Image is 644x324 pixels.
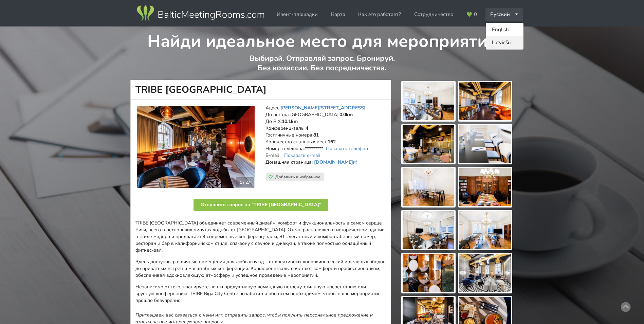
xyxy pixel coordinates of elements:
[474,12,477,17] span: 0
[326,8,350,21] a: Карта
[282,118,298,125] strong: 10.1km
[275,174,320,180] span: Добавить в избранное
[306,125,308,131] strong: 4
[135,258,386,279] p: Здесь доступны различные помещения для любых нужд – от креативных коворкинг-сессий и деловых обед...
[135,4,265,23] img: Baltic Meeting Rooms
[409,8,458,21] a: Сотрудничество
[135,284,386,304] p: Независимо от того, планируете ли вы продуктивную командную встречу, стильную презентацию или кру...
[137,106,255,188] img: Гостиница | Рига | TRIBE Riga City Centre
[313,132,319,138] strong: 81
[486,23,523,36] a: English
[353,8,406,21] a: Как это работает?
[236,177,254,187] div: 1 / 27
[314,159,358,165] a: [DOMAIN_NAME]
[459,254,511,292] img: TRIBE Riga City Centre | Рига | Площадка для мероприятий - фото галереи
[403,125,454,163] img: TRIBE Riga City Centre | Рига | Площадка для мероприятий - фото галереи
[459,82,511,120] img: TRIBE Riga City Centre | Рига | Площадка для мероприятий - фото галереи
[403,168,454,206] img: TRIBE Riga City Centre | Рига | Площадка для мероприятий - фото галереи
[265,105,386,173] address: Адрес: До центра [GEOGRAPHIC_DATA]: До RIX: Конференц-залы: Гостиничные номера: Количество спальн...
[459,125,511,163] img: TRIBE Riga City Centre | Рига | Площадка для мероприятий - фото галереи
[280,105,366,111] a: [PERSON_NAME][STREET_ADDRESS]
[135,220,386,254] p: TRIBE [GEOGRAPHIC_DATA] объединяет современный дизайн, комфорт и функциональность в самом сердце ...
[326,145,368,152] a: Показать телефон
[403,254,454,292] img: TRIBE Riga City Centre | Рига | Площадка для мероприятий - фото галереи
[403,82,454,120] img: TRIBE Riga City Centre | Рига | Площадка для мероприятий - фото галереи
[194,199,328,211] button: Отправить запрос на "TRIBE [GEOGRAPHIC_DATA]"
[272,8,323,21] a: Ивент-площадки
[339,111,353,118] strong: 0.0km
[131,26,513,52] h1: Найди идеальное место для мероприятия
[137,106,255,188] a: Гостиница | Рига | TRIBE Riga City Centre 1 / 27
[284,152,320,159] a: Показать e-mail
[459,168,511,206] img: TRIBE Riga City Centre | Рига | Площадка для мероприятий - фото галереи
[486,36,523,50] a: Latviešu
[403,211,454,249] img: TRIBE Riga City Centre | Рига | Площадка для мероприятий - фото галереи
[485,8,523,21] div: Русский
[130,80,391,100] h1: TRIBE [GEOGRAPHIC_DATA]
[459,211,511,249] img: TRIBE Riga City Centre | Рига | Площадка для мероприятий - фото галереи
[131,54,513,80] p: Выбирай. Отправляй запрос. Бронируй. Без комиссии. Без посредничества.
[328,139,336,145] strong: 162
